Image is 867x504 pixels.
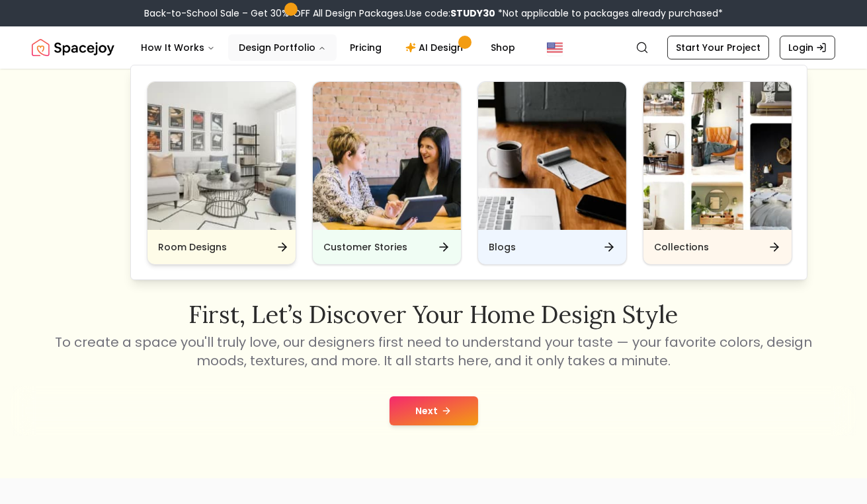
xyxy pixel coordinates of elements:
button: Design Portfolio [228,34,337,61]
a: BlogsBlogs [477,81,627,265]
a: Shop [480,34,526,61]
span: Use code: [405,7,495,20]
div: Design Portfolio [131,65,808,281]
img: Customer Stories [313,82,461,230]
a: Customer StoriesCustomer Stories [312,81,462,265]
a: Start Your Project [667,36,769,59]
p: To create a space you'll truly love, our designers first need to understand your taste — your fav... [53,333,815,370]
h6: Collections [654,240,709,254]
a: AI Design [395,34,477,61]
a: Room DesignsRoom Designs [147,81,296,265]
button: Next [390,396,478,425]
img: Spacejoy Logo [32,34,114,61]
a: Spacejoy [32,34,114,61]
nav: Main [130,34,526,61]
h6: Customer Stories [323,240,407,254]
button: How It Works [130,34,226,61]
h6: Blogs [489,240,516,254]
nav: Global [32,26,835,69]
img: Blogs [478,82,626,230]
b: STUDY30 [450,7,495,20]
img: Room Designs [147,82,296,230]
img: United States [547,40,563,55]
span: *Not applicable to packages already purchased* [495,7,723,20]
h6: Room Designs [158,240,227,254]
div: Back-to-School Sale – Get 30% OFF All Design Packages. [144,7,723,20]
a: Pricing [339,34,392,61]
img: Collections [643,82,792,230]
a: CollectionsCollections [643,81,792,265]
h2: First, let’s discover your home design style [53,301,815,328]
a: Login [780,36,835,59]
